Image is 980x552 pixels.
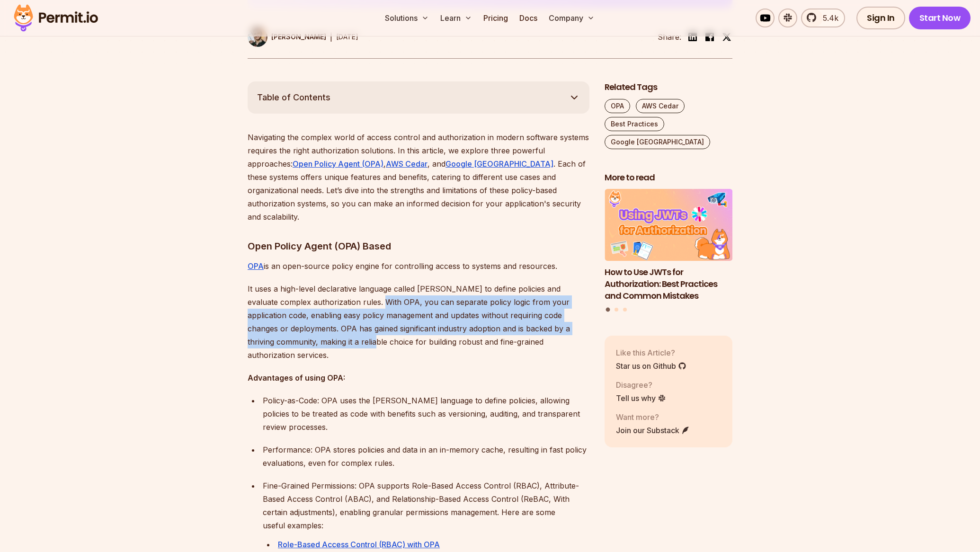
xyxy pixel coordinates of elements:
a: Google [GEOGRAPHIC_DATA] [445,159,553,169]
a: OPA [248,261,264,271]
div: | [330,31,332,43]
a: Pricing [480,9,512,27]
img: Daniel Bass [248,27,267,47]
strong: Advantages of using OPA: [248,373,345,383]
li: Share: [658,31,681,43]
a: OPA [605,99,630,113]
li: 1 of 3 [605,189,732,302]
a: Sign In [856,7,905,29]
p: Policy-as-Code: OPA uses the [PERSON_NAME] language to define policies, allowing policies to be t... [263,394,589,434]
span: 5.4k [817,12,838,24]
a: Tell us why [616,392,666,404]
div: Posts [605,189,732,313]
p: Want more? [616,411,690,423]
button: Go to slide 2 [615,308,618,312]
p: Like this Article? [616,347,686,358]
a: Start Now [909,7,971,29]
h3: Open Policy Agent (OPA) Based [248,239,589,254]
p: is an open-source policy engine for controlling access to systems and resources. [248,259,589,273]
a: Role-Based Access Control (RBAC) with OPA [278,540,440,549]
img: Permit logo [9,2,102,34]
a: Google [GEOGRAPHIC_DATA] [605,135,710,149]
button: Learn [437,9,476,27]
a: Best Practices [605,117,664,131]
button: Table of Contents [248,81,589,114]
a: How to Use JWTs for Authorization: Best Practices and Common MistakesHow to Use JWTs for Authoriz... [605,189,732,302]
button: Solutions [381,9,433,27]
button: Company [545,9,598,27]
p: [PERSON_NAME] [271,32,326,42]
h3: How to Use JWTs for Authorization: Best Practices and Common Mistakes [605,267,732,302]
time: [DATE] [336,33,358,41]
a: Docs [516,9,541,27]
a: 5.4k [801,9,845,27]
img: facebook [704,31,715,43]
img: twitter [722,32,731,42]
p: Disagree? [616,379,666,391]
h2: More to read [605,172,732,184]
a: AWS Cedar [386,159,428,169]
button: Go to slide 1 [606,308,610,312]
a: AWS Cedar [636,99,685,113]
h2: Related Tags [605,81,732,93]
p: Navigating the complex world of access control and authorization in modern software systems requi... [248,131,589,223]
a: Join our Substack [616,425,690,436]
span: Table of Contents [257,91,330,104]
p: It uses a high-level declarative language called [PERSON_NAME] to define policies and evaluate co... [248,282,589,362]
a: [PERSON_NAME] [248,27,326,47]
img: linkedin [687,31,698,43]
img: How to Use JWTs for Authorization: Best Practices and Common Mistakes [605,189,732,261]
p: Performance: OPA stores policies and data in an in-memory cache, resulting in fast policy evaluat... [263,443,589,470]
p: Fine-Grained Permissions: OPA supports Role-Based Access Control (RBAC), Attribute-Based Access C... [263,479,589,532]
a: Open Policy Agent (OPA) [293,159,383,169]
button: Go to slide 3 [623,308,627,312]
a: Star us on Github [616,360,686,372]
